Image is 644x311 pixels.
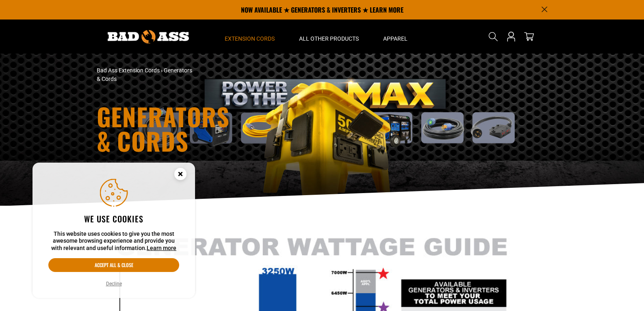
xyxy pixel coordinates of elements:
[212,20,287,54] summary: Extension Cords
[147,245,176,251] a: Learn more
[48,258,179,272] button: Accept all & close
[97,67,160,74] a: Bad Ass Extension Cords
[299,35,359,42] span: All Other Products
[97,104,393,153] h1: Generators & Cords
[287,20,371,54] summary: All Other Products
[48,213,179,224] h2: We use cookies
[33,163,195,298] aside: Cookie Consent
[97,66,393,83] nav: breadcrumbs
[383,35,408,42] span: Apparel
[48,231,179,252] p: This website uses cookies to give you the most awesome browsing experience and provide you with r...
[161,67,163,74] span: ›
[108,30,189,43] img: Bad Ass Extension Cords
[371,20,420,54] summary: Apparel
[225,35,275,42] span: Extension Cords
[104,280,124,288] button: Decline
[487,30,500,43] summary: Search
